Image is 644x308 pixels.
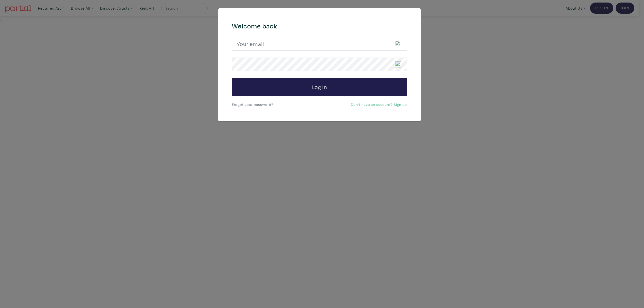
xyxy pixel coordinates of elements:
input: Your email [232,37,407,51]
a: Forgot your password? [232,102,273,107]
img: npw-badge-icon-locked.svg [395,41,401,47]
h4: Welcome back [232,22,407,30]
a: Don't have an account? Sign up [351,102,407,107]
img: npw-badge-icon-locked.svg [395,61,401,67]
button: Log In [232,78,407,96]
